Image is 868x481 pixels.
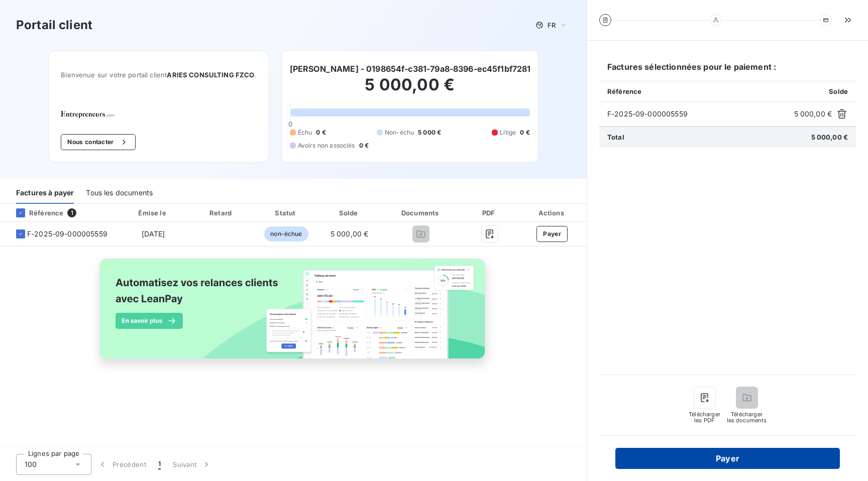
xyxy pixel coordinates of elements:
div: PDF [464,208,516,218]
div: Statut [256,208,316,218]
div: Actions [519,208,585,218]
img: banner [90,253,496,376]
span: 0 € [316,128,325,137]
span: Télécharger les documents [727,411,767,423]
span: Échu [298,128,312,137]
button: Payer [536,226,568,242]
img: Company logo [61,111,125,118]
span: 5 000,00 € [811,133,848,141]
div: Tous les documents [86,183,153,204]
span: 5 000 € [418,128,441,137]
span: 0 € [359,141,369,150]
span: 0 [288,120,292,128]
h3: Portail client [16,16,92,34]
button: Payer [615,448,840,469]
span: 1 [158,459,161,469]
h2: 5 000,00 € [290,75,530,105]
span: 100 [25,459,37,469]
h6: [PERSON_NAME] - 0198654f-c381-79a8-8396-ec45f1bf7281 [290,63,531,75]
span: Litige [500,128,516,137]
div: Émise le [120,208,187,218]
span: Non-échu [385,128,414,137]
span: F-2025-09-000005559 [607,109,790,119]
span: ARIES CONSULTING FZCO [167,71,254,79]
h6: Factures sélectionnées pour le paiement : [599,61,856,81]
button: Précédent [91,454,152,475]
div: Documents [383,208,460,218]
span: Total [607,133,624,141]
span: Solde [829,87,848,95]
span: [DATE] [142,229,165,238]
span: Référence [607,87,641,95]
div: Retard [191,208,252,218]
span: F-2025-09-000005559 [27,229,107,239]
span: 5 000,00 € [331,229,369,238]
button: Nous contacter [61,134,135,150]
span: Avoirs non associés [298,141,355,150]
span: FR [548,21,556,29]
span: 1 [67,208,76,217]
span: Bienvenue sur votre portail client . [61,71,256,79]
span: non-échue [264,226,308,242]
div: Solde [320,208,379,218]
span: Télécharger les PDF [689,411,721,423]
button: 1 [152,454,167,475]
button: Suivant [167,454,218,475]
div: Référence [8,208,63,217]
span: 5 000,00 € [794,109,832,119]
div: Factures à payer [16,183,74,204]
span: 0 € [520,128,529,137]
